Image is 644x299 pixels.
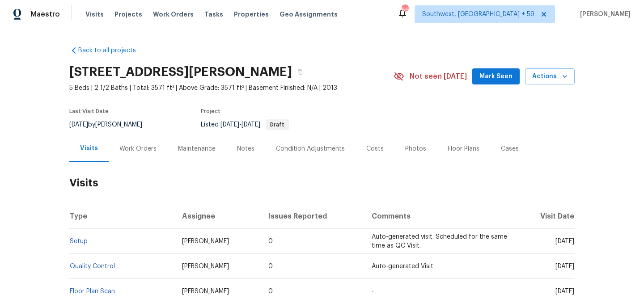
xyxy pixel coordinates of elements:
[472,68,520,85] button: Mark Seen
[372,263,433,270] span: Auto-generated Visit
[220,122,260,128] span: -
[70,238,88,244] a: Setup
[555,288,574,295] span: [DATE]
[555,238,574,244] span: [DATE]
[204,11,223,17] span: Tasks
[69,84,394,93] span: 5 Beds | 2 1/2 Baths | Total: 3571 ft² | Above Grade: 3571 ft² | Basement Finished: N/A | 2013
[70,263,115,270] a: Quality Control
[576,10,631,19] span: [PERSON_NAME]
[69,109,109,114] span: Last Visit Date
[501,144,519,153] div: Cases
[479,71,513,82] span: Mark Seen
[237,144,254,153] div: Notes
[220,122,239,128] span: [DATE]
[555,263,574,270] span: [DATE]
[372,288,374,295] span: -
[405,144,426,153] div: Photos
[69,46,155,55] a: Back to all projects
[153,10,194,19] span: Work Orders
[525,68,575,85] button: Actions
[119,144,157,153] div: Work Orders
[532,71,568,82] span: Actions
[268,288,273,295] span: 0
[69,204,175,229] th: Type
[261,204,364,229] th: Issues Reported
[276,144,345,153] div: Condition Adjustments
[114,10,142,19] span: Projects
[69,122,88,128] span: [DATE]
[182,288,229,295] span: [PERSON_NAME]
[364,204,516,229] th: Comments
[178,144,216,153] div: Maintenance
[410,72,467,81] span: Not seen [DATE]
[267,122,288,127] span: Draft
[201,122,289,128] span: Listed
[234,10,269,19] span: Properties
[366,144,384,153] div: Costs
[268,263,273,270] span: 0
[372,234,507,249] span: Auto-generated visit. Scheduled for the same time as QC Visit.
[516,204,575,229] th: Visit Date
[175,204,262,229] th: Assignee
[402,5,408,14] div: 660
[268,238,273,244] span: 0
[292,64,308,80] button: Copy Address
[422,10,534,19] span: Southwest, [GEOGRAPHIC_DATA] + 59
[69,162,575,204] h2: Visits
[69,67,292,76] h2: [STREET_ADDRESS][PERSON_NAME]
[80,144,98,153] div: Visits
[448,144,479,153] div: Floor Plans
[280,10,338,19] span: Geo Assignments
[85,10,104,19] span: Visits
[182,238,229,244] span: [PERSON_NAME]
[201,109,220,114] span: Project
[69,119,153,130] div: by [PERSON_NAME]
[182,263,229,270] span: [PERSON_NAME]
[241,122,260,128] span: [DATE]
[70,288,115,295] a: Floor Plan Scan
[30,10,60,19] span: Maestro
